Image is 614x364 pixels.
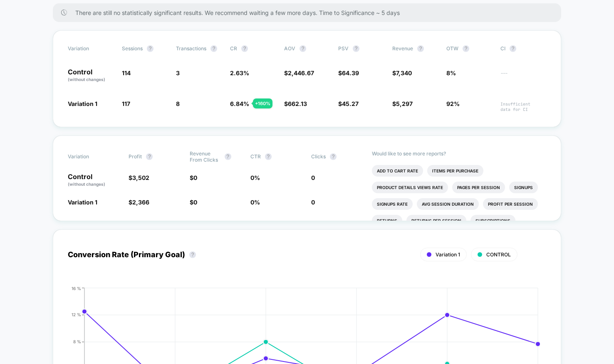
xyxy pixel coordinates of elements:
span: $ [129,174,149,181]
li: Returns [372,215,402,226]
span: 64.39 [342,69,359,76]
button: ? [510,45,516,52]
span: Transactions [176,45,206,52]
button: ? [189,251,196,258]
li: Items Per Purchase [427,165,483,177]
span: (without changes) [68,182,105,187]
span: $ [190,174,197,181]
button: ? [241,45,248,52]
span: Variation 1 [436,251,460,258]
span: AOV [284,45,295,52]
li: Product Details Views Rate [372,182,448,193]
span: Insufficient data for CI [500,101,546,112]
button: ? [146,153,153,160]
span: There are still no statistically significant results. We recommend waiting a few more days . Time... [75,9,545,16]
span: 7,340 [396,69,412,76]
span: 8% [446,69,456,76]
li: Returns Per Session [406,215,466,226]
button: ? [463,45,469,52]
p: Control [68,69,114,83]
span: 3,502 [132,174,149,181]
span: $ [284,100,307,107]
span: --- [500,71,546,83]
li: Add To Cart Rate [372,165,423,177]
span: $ [129,199,149,206]
span: CI [500,45,546,52]
span: Variation [68,150,114,163]
button: ? [330,153,337,160]
span: 114 [122,69,131,76]
button: ? [265,153,272,160]
span: 6.84 % [230,100,249,107]
button: ? [417,45,424,52]
span: 0 % [250,174,260,181]
li: Profit Per Session [483,198,538,210]
span: 662.13 [288,100,307,107]
span: CONTROL [486,251,511,258]
span: 2,366 [132,199,149,206]
span: 3 [176,69,180,76]
button: ? [353,45,359,52]
span: $ [392,69,412,76]
span: 92% [446,100,460,107]
span: OTW [446,45,492,52]
span: 2,446.67 [288,69,314,76]
li: Subscriptions [470,215,515,226]
span: Revenue [392,45,413,52]
span: 45.27 [342,100,359,107]
span: 117 [122,100,130,107]
span: CTR [250,153,261,160]
p: Control [68,173,120,187]
p: Would like to see more reports? [372,150,546,157]
span: Variation [68,45,114,52]
li: Avg Session Duration [417,198,479,210]
button: ? [225,153,231,160]
div: + 160 % [253,98,272,108]
span: Variation 1 [68,199,97,206]
span: 8 [176,100,180,107]
span: 0 [311,199,315,206]
span: 0 [193,199,197,206]
span: $ [338,100,359,107]
span: 2.63 % [230,69,249,76]
button: ? [147,45,153,52]
span: CR [230,45,237,52]
li: Pages Per Session [452,182,505,193]
li: Signups [509,182,538,193]
button: ? [300,45,306,52]
span: 0 % [250,199,260,206]
span: $ [338,69,359,76]
span: $ [392,100,413,107]
button: ? [210,45,217,52]
tspan: 12 % [72,312,81,317]
span: Profit [129,153,142,160]
span: Revenue From Clicks [190,150,220,163]
span: 0 [311,174,315,181]
span: 0 [193,174,197,181]
span: PSV [338,45,349,52]
tspan: 8 % [73,339,81,344]
span: Variation 1 [68,100,97,107]
span: 5,297 [396,100,413,107]
span: $ [190,199,197,206]
span: (without changes) [68,77,105,82]
tspan: 16 % [72,285,81,290]
span: Clicks [311,153,326,160]
li: Signups Rate [372,198,413,210]
span: $ [284,69,314,76]
span: Sessions [122,45,143,52]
